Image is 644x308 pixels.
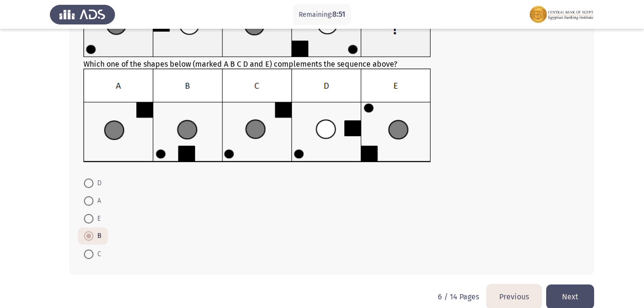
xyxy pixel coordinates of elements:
p: 6 / 14 Pages [438,292,479,301]
img: Assess Talent Management logo [50,1,115,28]
span: B [94,230,102,242]
span: 8:51 [332,10,345,19]
img: Assessment logo of FOCUS Assessment 3 Modules EN [529,1,594,28]
p: Remaining: [299,9,345,21]
span: D [94,178,102,189]
span: A [94,195,101,207]
img: UkFYMDA1MEEyLnBuZzE2MjIwMzEwNzgxMDc=.png [83,69,431,163]
span: E [94,213,101,225]
span: C [94,249,101,260]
